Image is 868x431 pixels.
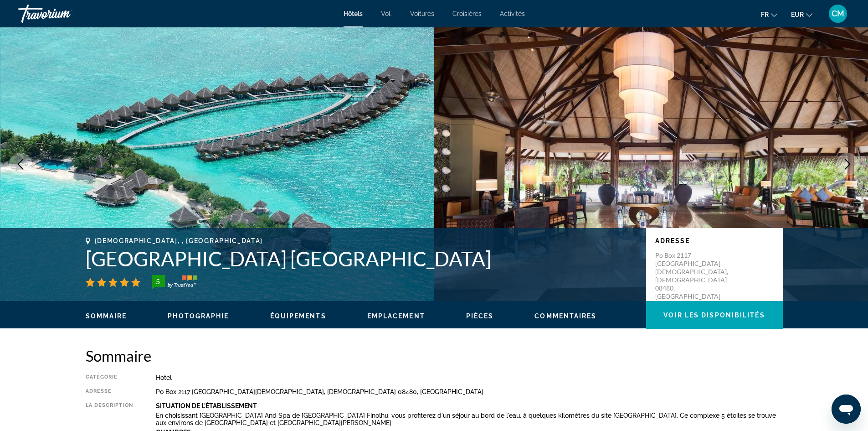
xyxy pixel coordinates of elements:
div: Adresse [86,388,133,395]
a: Activités [500,10,525,17]
span: Équipements [270,312,326,320]
span: [DEMOGRAPHIC_DATA], , [GEOGRAPHIC_DATA] [95,237,263,244]
a: Vol. [381,10,392,17]
span: Emplacement [367,312,425,320]
p: Po Box 2117 [GEOGRAPHIC_DATA][DEMOGRAPHIC_DATA], [DEMOGRAPHIC_DATA] 08480, [GEOGRAPHIC_DATA] [655,251,728,301]
iframe: Bouton de lancement de la fenêtre de messagerie [832,395,861,424]
span: Pièces [466,312,494,320]
button: Équipements [270,312,326,320]
font: CM [832,9,844,18]
div: 5 [149,276,167,287]
span: Sommaire [86,312,127,320]
button: Pièces [466,312,494,320]
a: Voitures [410,10,434,17]
p: Adresse [655,237,774,244]
h2: Sommaire [86,347,783,365]
a: Travorium [18,2,109,26]
font: fr [761,11,769,18]
button: Menu utilisateur [826,4,850,23]
button: Changer de devise [791,8,812,21]
p: En choisissant [GEOGRAPHIC_DATA] And Spa de [GEOGRAPHIC_DATA] Finolhu, vous profiterez d'un séjou... [156,412,783,426]
h1: [GEOGRAPHIC_DATA] [GEOGRAPHIC_DATA] [86,247,637,270]
div: Hotel [156,374,783,381]
button: Previous image [9,153,32,176]
font: EUR [791,11,804,18]
button: Sommaire [86,312,127,320]
button: Photographie [168,312,229,320]
img: trustyou-badge-hor.svg [152,275,197,290]
button: Commentaires [534,312,596,320]
div: Po Box 2117 [GEOGRAPHIC_DATA][DEMOGRAPHIC_DATA], [DEMOGRAPHIC_DATA] 08480, [GEOGRAPHIC_DATA] [156,388,783,395]
span: Voir les disponibilités [663,312,765,319]
span: Commentaires [534,312,596,320]
a: Hôtels [344,10,363,17]
b: Situation De L'établissement [156,402,257,410]
button: Changer de langue [761,8,777,21]
a: Croisières [452,10,482,17]
div: Catégorie [86,374,133,381]
button: Voir les disponibilités [646,301,783,329]
button: Emplacement [367,312,425,320]
button: Next image [836,153,859,176]
span: Photographie [168,312,229,320]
